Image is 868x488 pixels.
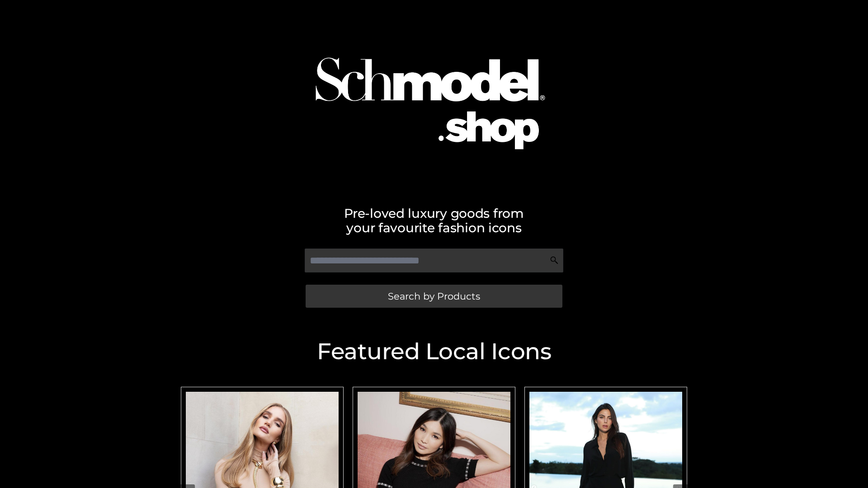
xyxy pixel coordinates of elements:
img: Search Icon [550,256,559,265]
h2: Pre-loved luxury goods from your favourite fashion icons [176,206,692,235]
span: Search by Products [388,291,480,301]
h2: Featured Local Icons​ [176,340,692,363]
a: Search by Products [306,285,562,308]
